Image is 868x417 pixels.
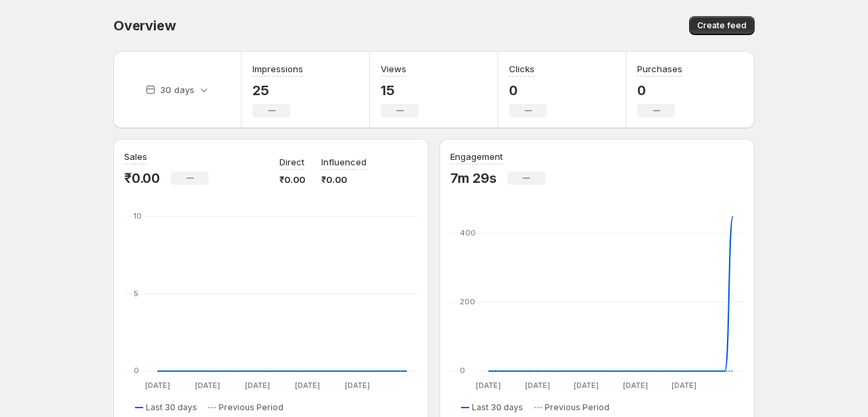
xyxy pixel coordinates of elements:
[472,402,523,413] span: Last 30 days
[697,20,747,31] span: Create feed
[195,381,220,390] text: [DATE]
[134,366,139,375] text: 0
[509,82,547,99] p: 0
[321,155,367,169] p: Influenced
[321,173,367,186] p: ₹0.00
[113,18,175,34] span: Overview
[124,170,160,186] p: ₹0.00
[509,62,535,76] h3: Clicks
[219,402,283,413] span: Previous Period
[460,366,465,375] text: 0
[252,82,303,99] p: 25
[124,150,147,163] h3: Sales
[476,381,501,390] text: [DATE]
[525,381,550,390] text: [DATE]
[279,173,305,186] p: ₹0.00
[295,381,320,390] text: [DATE]
[689,16,755,35] button: Create feed
[381,62,406,76] h3: Views
[623,381,648,390] text: [DATE]
[145,381,170,390] text: [DATE]
[345,381,370,390] text: [DATE]
[279,155,304,169] p: Direct
[160,83,194,96] p: 30 days
[134,289,138,298] text: 5
[460,297,475,306] text: 200
[672,381,697,390] text: [DATE]
[545,402,609,413] span: Previous Period
[146,402,197,413] span: Last 30 days
[245,381,270,390] text: [DATE]
[134,211,142,221] text: 10
[574,381,599,390] text: [DATE]
[637,62,682,76] h3: Purchases
[381,82,418,99] p: 15
[637,82,682,99] p: 0
[450,170,497,186] p: 7m 29s
[252,62,303,76] h3: Impressions
[450,150,503,163] h3: Engagement
[460,228,476,238] text: 400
